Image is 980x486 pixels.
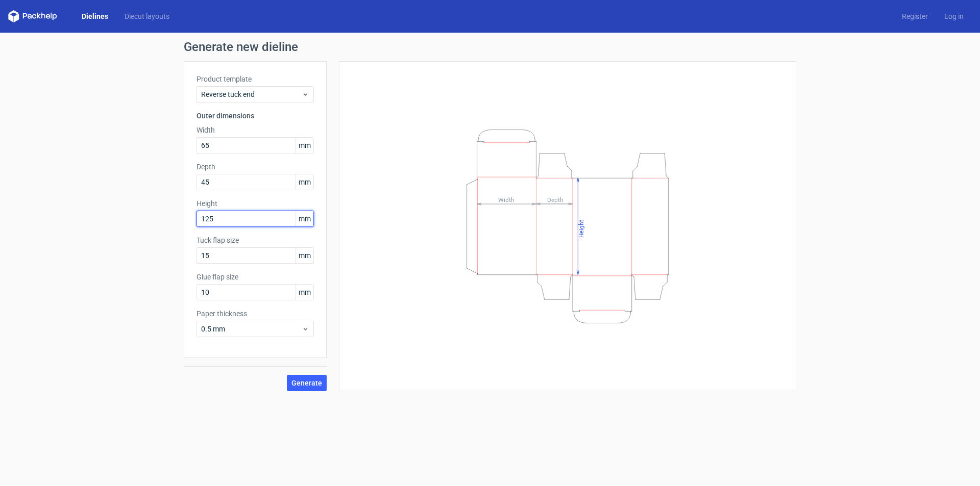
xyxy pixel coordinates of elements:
label: Glue flap size [197,272,314,282]
button: Generate [287,375,327,391]
span: mm [296,211,313,226]
a: Register [894,11,936,21]
tspan: Width [498,196,514,203]
h1: Generate new dieline [184,41,796,53]
label: Height [197,198,314,209]
span: Generate [291,379,322,387]
span: mm [296,248,313,263]
a: Dielines [73,11,116,21]
tspan: Height [578,219,585,237]
h3: Outer dimensions [197,111,314,121]
span: mm [296,138,313,153]
tspan: Depth [547,196,563,203]
span: Reverse tuck end [201,89,302,99]
label: Depth [197,162,314,172]
span: 0.5 mm [201,324,302,334]
a: Log in [936,11,972,21]
a: Diecut layouts [116,11,178,21]
label: Paper thickness [197,309,314,319]
label: Width [197,125,314,135]
span: mm [296,285,313,300]
label: Tuck flap size [197,235,314,245]
label: Product template [197,74,314,84]
span: mm [296,174,313,190]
